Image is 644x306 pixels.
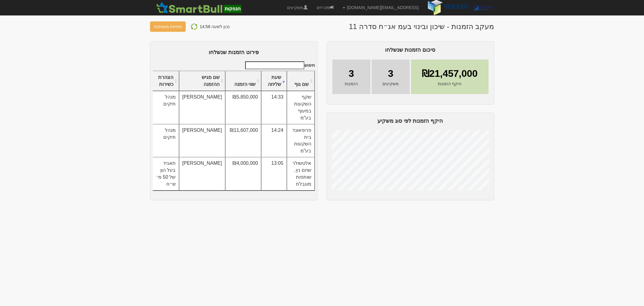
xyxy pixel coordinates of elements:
[243,61,315,69] label: חיפוש
[287,124,315,157] td: פרופאונד בית השקעות בע"מ
[163,128,176,140] span: מנהל תיקים
[179,71,226,91] th: שם מגיש ההזמנה : activate to sort column ascending
[261,71,287,91] th: שעת שליחה : activate to sort column ascending
[191,23,198,30] img: refresh-icon.png
[287,91,315,124] td: שקף השקעות במעוף בע"מ
[349,67,354,81] span: 3
[377,118,443,124] span: היקף הזמנות לפי סוג משקיע
[152,71,179,91] th: הצהרת כשירות : activate to sort column ascending
[225,157,261,190] td: ₪4,000,000
[155,2,243,14] img: SmartBull Logo
[245,61,304,69] input: חיפוש
[225,124,261,157] td: ₪11,607,000
[287,71,315,91] th: שם גוף : activate to sort column ascending
[261,124,287,157] td: 14:24
[209,49,259,55] span: פירוט הזמנות שנשלחו
[388,67,393,81] span: 3
[261,157,287,190] td: 13:05
[179,157,226,190] td: [PERSON_NAME]
[200,23,230,31] p: נכון לשעה 14:58
[345,81,358,87] span: הזמנות
[385,47,435,53] span: סיכום הזמנות שנשלחו
[383,81,399,87] span: משקיעים
[225,91,261,124] td: ₪5,850,000
[261,91,287,124] td: 14:33
[179,124,226,157] td: [PERSON_NAME]
[179,91,226,124] td: [PERSON_NAME]
[156,161,176,187] span: תאגיד בעל הון של 50 מ׳ ש״ח
[163,94,176,106] span: מנהל תיקים
[422,67,478,81] span: ₪21,457,000
[225,71,261,91] th: שווי הזמנה : activate to sort column ascending
[349,23,494,31] h1: מעקב הזמנות - שיכון ובינוי בעמ אג״ח סדרה 11
[438,81,461,87] span: היקף הזמנות
[287,157,315,190] td: אלטשולר שחם נץ, שותפות מוגבלת
[150,21,186,32] button: פתיחת מעטפות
